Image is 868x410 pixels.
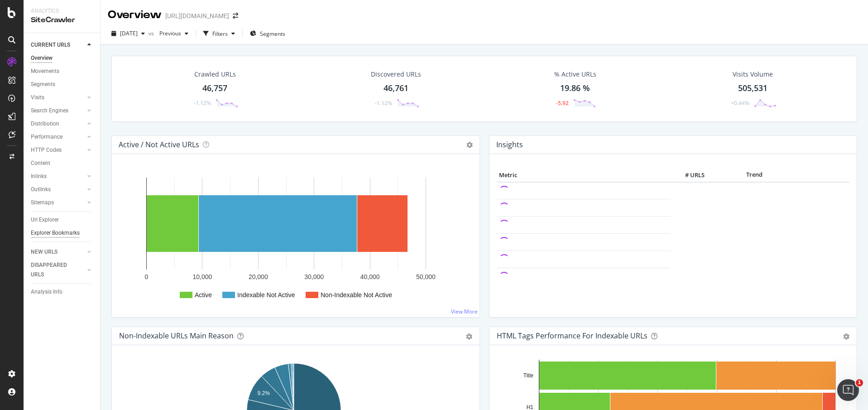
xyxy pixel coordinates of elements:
[119,139,199,151] h4: Active / Not Active URLs
[31,53,94,63] a: Overview
[31,132,62,142] div: Performance
[556,99,569,107] div: -5.92
[194,70,236,79] div: Crawled URLs
[31,93,44,102] div: Visits
[31,159,94,168] a: Content
[194,99,211,107] div: -1.12%
[733,70,773,79] div: Visits Volume
[31,260,77,280] div: DISAPPEARED URLS
[120,29,138,37] span: 2025 Aug. 23rd
[202,82,227,94] div: 46,757
[738,82,767,94] div: 505,531
[31,260,85,280] a: DISAPPEARED URLS
[31,15,93,25] div: SiteCrawler
[31,132,85,142] a: Performance
[731,99,749,107] div: +0.44%
[31,145,85,155] a: HTTP Codes
[31,67,59,76] div: Movements
[31,67,94,76] a: Movements
[843,333,849,340] div: gear
[31,228,80,238] div: Explorer Bookmarks
[31,287,62,297] div: Analysis Info
[31,247,85,257] a: NEW URLS
[496,139,523,151] h4: Insights
[31,106,85,116] a: Search Engines
[246,26,289,41] button: Segments
[31,198,85,207] a: Sitemaps
[31,215,59,225] div: Url Explorer
[156,26,192,41] button: Previous
[31,80,94,89] a: Segments
[31,7,93,15] div: Analytics
[237,291,295,299] text: Indexable Not Active
[31,40,85,50] a: CURRENT URLS
[212,30,228,38] div: Filters
[31,172,85,181] a: Inlinks
[258,390,270,396] text: 9.2%
[108,7,162,23] div: Overview
[497,331,647,340] div: HTML Tags Performance for Indexable URLs
[321,291,392,299] text: Non-Indexable Not Active
[31,93,85,102] a: Visits
[192,273,212,280] text: 10,000
[31,119,85,129] a: Distribution
[156,29,181,37] span: Previous
[31,185,51,194] div: Outlinks
[165,11,229,20] div: [URL][DOMAIN_NAME]
[195,291,212,299] text: Active
[31,53,53,63] div: Overview
[119,169,469,310] svg: A chart.
[31,159,50,168] div: Content
[31,40,70,50] div: CURRENT URLS
[200,26,239,41] button: Filters
[31,247,58,257] div: NEW URLS
[249,273,268,280] text: 20,000
[31,106,68,116] div: Search Engines
[31,80,55,89] div: Segments
[416,273,436,280] text: 50,000
[856,379,863,386] span: 1
[371,70,421,79] div: Discovered URLs
[145,273,149,280] text: 0
[560,82,590,94] div: 19.86 %
[384,82,408,94] div: 46,761
[554,70,596,79] div: % Active URLs
[119,331,234,340] div: Non-Indexable URLs Main Reason
[497,169,671,182] th: Metric
[260,30,285,38] span: Segments
[31,287,94,297] a: Analysis Info
[31,185,85,194] a: Outlinks
[360,273,380,280] text: 40,000
[233,13,238,19] div: arrow-right-arrow-left
[31,228,94,238] a: Explorer Bookmarks
[466,333,472,340] div: gear
[837,379,859,401] iframe: Intercom live chat
[31,198,54,207] div: Sitemaps
[31,145,62,155] div: HTTP Codes
[707,169,802,182] th: Trend
[304,273,324,280] text: 30,000
[31,119,59,129] div: Distribution
[451,308,478,315] a: View More
[671,169,707,182] th: # URLS
[149,29,156,37] span: vs
[31,215,94,225] a: Url Explorer
[108,26,149,41] button: [DATE]
[375,99,392,107] div: -1.12%
[523,372,533,379] text: Title
[31,172,47,181] div: Inlinks
[466,142,473,148] i: Options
